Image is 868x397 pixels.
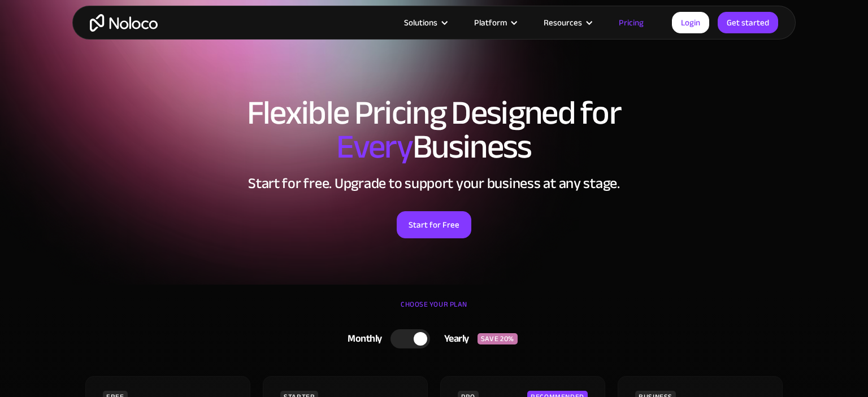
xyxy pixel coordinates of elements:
[718,12,778,33] a: Get started
[478,333,518,344] div: SAVE 20%
[605,15,658,30] a: Pricing
[530,15,605,30] div: Resources
[84,96,784,164] h1: Flexible Pricing Designed for Business
[404,15,437,30] div: Solutions
[390,15,460,30] div: Solutions
[336,115,413,178] span: Every
[672,12,709,33] a: Login
[333,330,390,347] div: Monthly
[474,15,507,30] div: Platform
[544,15,582,30] div: Resources
[397,211,471,238] a: Start for Free
[84,175,784,192] h2: Start for free. Upgrade to support your business at any stage.
[460,15,530,30] div: Platform
[84,296,784,324] div: CHOOSE YOUR PLAN
[430,330,478,347] div: Yearly
[90,14,158,32] a: home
